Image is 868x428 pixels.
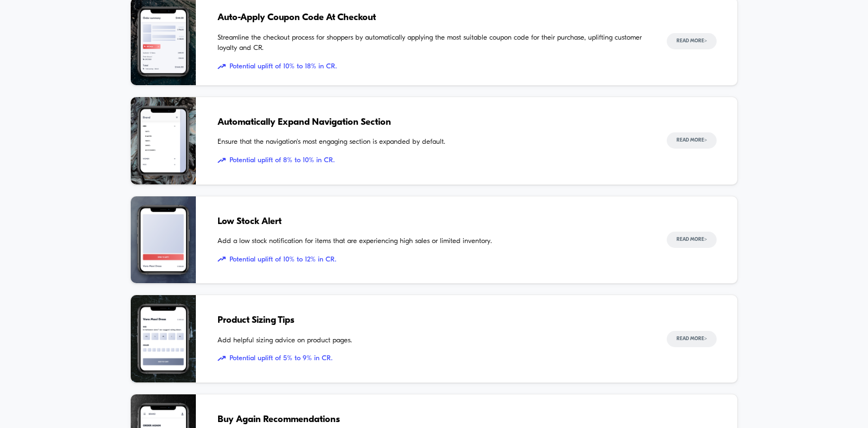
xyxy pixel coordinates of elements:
[667,232,717,248] button: Read More>
[218,137,645,148] span: Ensure that the navigation's most engaging section is expanded by default.
[218,353,645,364] span: Potential uplift of 5% to 9% in CR.
[218,413,645,427] span: Buy Again Recommendations
[218,215,645,229] span: Low Stock Alert
[218,116,645,130] span: Automatically Expand Navigation Section
[131,196,196,284] img: Add a low stock notification for items that are experiencing high sales or limited inventory.
[218,33,645,54] span: Streamline the checkout process for shoppers by automatically applying the most suitable coupon c...
[218,11,645,25] span: Auto-Apply Coupon Code At Checkout
[218,254,645,265] span: Potential uplift of 10% to 12% in CR.
[218,335,645,346] span: Add helpful sizing advice on product pages.
[667,33,717,49] button: Read More>
[667,331,717,347] button: Read More>
[218,155,645,166] span: Potential uplift of 8% to 10% in CR.
[218,61,645,72] span: Potential uplift of 10% to 18% in CR.
[218,314,645,328] span: Product Sizing Tips
[667,132,717,149] button: Read More>
[131,97,196,184] img: Ensure that the navigation's most engaging section is expanded by default.
[131,295,196,382] img: Add helpful sizing advice on product pages.
[218,236,645,247] span: Add a low stock notification for items that are experiencing high sales or limited inventory.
